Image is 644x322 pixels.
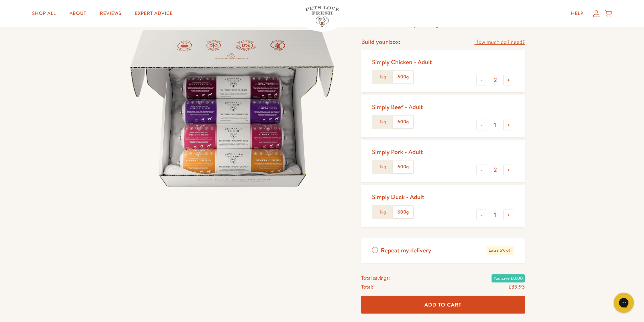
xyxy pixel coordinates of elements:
[381,246,431,255] span: Repeat my delivery
[361,38,400,46] h4: Build your box:
[476,165,487,175] button: -
[372,58,432,66] div: Simply Chicken - Adult
[503,120,514,130] button: +
[508,283,525,291] span: £39.93
[503,165,514,175] button: +
[476,120,487,130] button: -
[393,116,413,128] label: 600g
[425,301,462,308] span: Add To Cart
[305,6,339,27] img: Pets Love Fresh
[361,282,373,291] span: Total:
[476,209,487,220] button: -
[393,160,413,173] label: 600g
[474,38,525,47] a: How much do I need?
[64,7,92,20] a: About
[361,274,390,282] span: Total savings:
[373,206,393,219] label: 1kg
[373,71,393,83] label: 1kg
[503,209,514,220] button: +
[372,103,423,111] div: Simply Beef - Adult
[373,160,393,173] label: 1kg
[373,116,393,128] label: 1kg
[476,75,487,85] button: -
[372,193,424,201] div: Simply Duck - Adult
[492,274,525,282] span: You save £0.00
[610,290,637,315] iframe: Gorgias live chat messenger
[27,7,61,20] a: Shop All
[566,7,589,20] a: Help
[361,296,525,314] button: Add To Cart
[393,71,413,83] label: 600g
[503,75,514,85] button: +
[372,148,423,156] div: Simply Pork - Adult
[486,246,514,255] span: Extra 5% off
[129,7,178,20] a: Expert Advice
[393,206,413,219] label: 600g
[95,7,127,20] a: Reviews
